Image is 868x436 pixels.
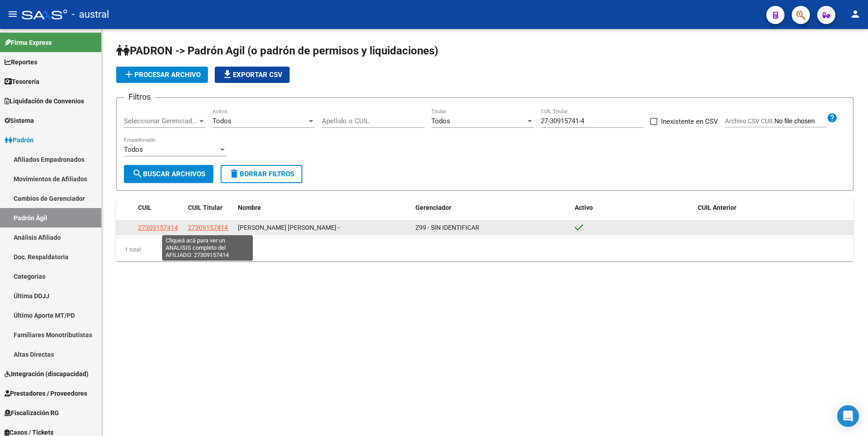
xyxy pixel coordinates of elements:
span: Borrar Filtros [229,170,294,178]
span: CUIL [138,204,152,211]
span: Firma Express [5,38,52,48]
datatable-header-cell: CUIL [134,198,184,218]
input: Archivo CSV CUIL [774,117,827,126]
datatable-header-cell: Activo [571,198,694,218]
span: Nombre [238,204,261,211]
div: Open Intercom Messenger [837,405,859,427]
datatable-header-cell: CUIL Titular [184,198,234,218]
datatable-header-cell: Gerenciador [412,198,571,218]
button: Procesar archivo [116,67,208,83]
span: PADRON -> Padrón Agil (o padrón de permisos y liquidaciones) [116,44,438,57]
span: Todos [212,117,232,125]
button: Buscar Archivos [124,165,213,183]
span: Gerenciador [415,204,451,211]
span: Integración (discapacidad) [5,369,89,379]
datatable-header-cell: Nombre [234,198,412,218]
span: Procesar archivo [123,71,201,79]
span: Tesorería [5,77,39,87]
mat-icon: help [827,112,838,123]
mat-icon: menu [7,9,18,19]
span: Exportar CSV [222,71,282,79]
span: Activo [575,204,593,211]
span: Inexistente en CSV [661,116,718,127]
span: CUIL Anterior [698,204,736,211]
mat-icon: search [132,168,143,179]
span: Archivo CSV CUIL [725,117,774,125]
span: Fiscalización RG [5,408,59,418]
span: Todos [124,145,143,154]
mat-icon: person [850,9,861,19]
span: Padrón [5,135,34,145]
span: Reportes [5,57,37,67]
button: Borrar Filtros [221,165,302,183]
span: Prestadores / Proveedores [5,388,87,398]
div: 1 total [116,238,853,261]
span: 27309157414 [188,224,228,231]
mat-icon: delete [229,168,240,179]
span: Buscar Archivos [132,170,205,178]
span: Todos [431,117,450,125]
button: Exportar CSV [215,67,290,83]
span: - austral [72,5,109,24]
span: Z99 - SIN IDENTIFICAR [415,224,479,231]
h3: Filtros [124,91,155,103]
mat-icon: add [123,69,134,80]
span: [PERSON_NAME] [PERSON_NAME] - [238,224,340,231]
span: Liquidación de Convenios [5,96,84,106]
span: Sistema [5,116,34,126]
datatable-header-cell: CUIL Anterior [694,198,853,218]
span: 27309157414 [138,224,178,231]
span: CUIL Titular [188,204,222,211]
mat-icon: file_download [222,69,233,80]
span: Seleccionar Gerenciador [124,117,197,125]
